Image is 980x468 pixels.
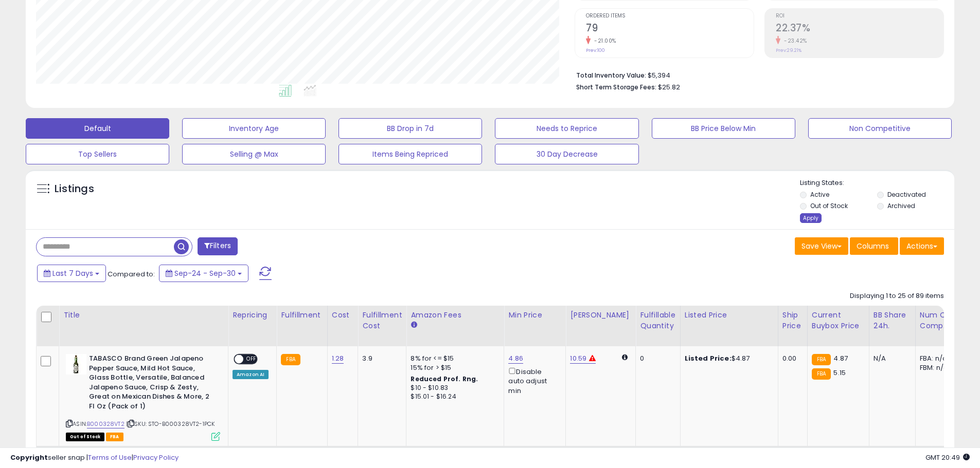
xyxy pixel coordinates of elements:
[159,265,248,282] button: Sep-24 - Sep-30
[411,392,496,401] div: $15.01 - $16.24
[174,268,236,278] span: Sep-24 - Sep-30
[685,354,770,363] div: $4.87
[233,370,269,379] div: Amazon AI
[810,201,848,210] label: Out of Stock
[332,310,354,321] div: Cost
[55,182,94,196] h5: Listings
[281,354,300,365] small: FBA
[495,144,638,164] button: 30 Day Decrease
[362,310,402,331] div: Fulfillment Cost
[776,22,943,36] h2: 22.37%
[586,22,754,36] h2: 79
[495,118,638,139] button: Needs to Reprice
[782,354,799,363] div: 0.00
[570,353,586,364] a: 10.59
[508,310,561,321] div: Min Price
[411,363,496,372] div: 15% for > $15
[857,241,889,251] span: Columns
[808,118,952,139] button: Non Competitive
[108,269,155,279] span: Compared to:
[920,310,957,331] div: Num of Comp.
[362,354,398,363] div: 3.9
[887,201,915,210] label: Archived
[63,310,224,321] div: Title
[411,384,496,392] div: $10 - $10.83
[800,178,954,188] p: Listing States:
[776,13,943,19] span: ROI
[411,321,417,330] small: Amazon Fees.
[10,453,179,463] div: seller snap | |
[66,354,86,375] img: 41mCFIZc3qL._SL40_.jpg
[833,368,846,378] span: 5.15
[652,118,795,139] button: BB Price Below Min
[570,310,631,321] div: [PERSON_NAME]
[182,118,326,139] button: Inventory Age
[576,83,656,91] b: Short Term Storage Fees:
[782,310,803,331] div: Ship Price
[640,310,675,331] div: Fulfillable Quantity
[88,453,132,462] a: Terms of Use
[900,237,944,255] button: Actions
[182,144,326,164] button: Selling @ Max
[332,353,344,364] a: 1.28
[925,453,970,462] span: 2025-10-8 20:49 GMT
[850,237,898,255] button: Columns
[10,453,48,462] strong: Copyright
[411,375,478,383] b: Reduced Prof. Rng.
[874,354,907,363] div: N/A
[576,71,646,80] b: Total Inventory Value:
[874,310,911,331] div: BB Share 24h.
[887,190,926,199] label: Deactivated
[411,354,496,363] div: 8% for <= $15
[106,433,123,441] span: FBA
[800,213,822,223] div: Apply
[508,366,558,396] div: Disable auto adjust min
[281,310,323,321] div: Fulfillment
[586,47,605,53] small: Prev: 100
[810,190,829,199] label: Active
[850,291,944,301] div: Displaying 1 to 25 of 89 items
[26,144,169,164] button: Top Sellers
[198,237,238,255] button: Filters
[411,310,500,321] div: Amazon Fees
[52,268,93,278] span: Last 7 Days
[640,354,672,363] div: 0
[508,353,523,364] a: 4.86
[233,310,272,321] div: Repricing
[685,353,732,363] b: Listed Price:
[833,353,848,363] span: 4.87
[243,355,260,364] span: OFF
[26,118,169,139] button: Default
[37,265,106,282] button: Last 7 Days
[591,37,616,45] small: -21.00%
[576,68,936,81] li: $5,394
[338,144,482,164] button: Items Being Repriced
[685,310,774,321] div: Listed Price
[87,420,124,428] a: B000328VT2
[89,354,214,414] b: TABASCO Brand Green Jalapeno Pepper Sauce, Mild Hot Sauce, Glass Bottle, Versatile, Balanced Jala...
[658,82,680,92] span: $25.82
[66,433,104,441] span: All listings that are currently out of stock and unavailable for purchase on Amazon
[812,310,865,331] div: Current Buybox Price
[133,453,179,462] a: Privacy Policy
[812,354,831,365] small: FBA
[920,363,954,372] div: FBM: n/a
[780,37,807,45] small: -23.42%
[776,47,801,53] small: Prev: 29.21%
[795,237,848,255] button: Save View
[812,368,831,380] small: FBA
[338,118,482,139] button: BB Drop in 7d
[920,354,954,363] div: FBA: n/a
[126,420,215,428] span: | SKU: STO-B000328VT2-1PCK
[586,13,754,19] span: Ordered Items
